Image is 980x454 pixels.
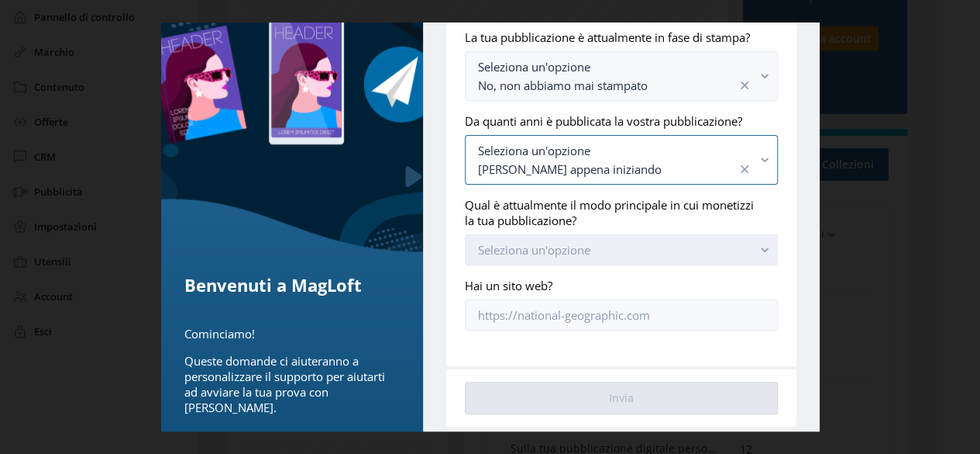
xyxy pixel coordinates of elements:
[465,300,777,331] input: https://national-geographic.com
[184,326,255,341] font: Cominciamo!
[465,51,777,101] button: Seleziona un'opzioneNo, non abbiamo mai stampatochiaro
[465,135,777,185] button: Seleziona un'opzione[PERSON_NAME] appena iniziandochiaro
[478,59,590,75] font: Seleziona un'opzione
[465,29,750,45] font: La tua pubblicazione è attualmente in fase di stampa?
[465,113,742,129] font: Da quanti anni è pubblicata la vostra pubblicazione?
[478,161,662,177] font: [PERSON_NAME] appena iniziando
[465,278,552,293] font: Hai un sito web?
[465,197,754,228] font: Qual è attualmente il modo principale in cui monetizzi la tua pubblicazione?
[478,143,590,158] font: Seleziona un'opzione
[737,161,752,177] nb-icon: chiaro
[465,234,777,265] button: Seleziona un'opzione
[184,273,362,296] font: Benvenuti a MagLoft
[465,382,777,414] button: Invia
[478,242,590,258] font: Seleziona un'opzione
[737,78,752,93] nb-icon: chiaro
[609,391,634,406] font: Invia
[478,78,648,93] font: No, non abbiamo mai stampato
[184,353,385,415] font: Queste domande ci aiuteranno a personalizzare il supporto per aiutarti ad avviare la tua prova co...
